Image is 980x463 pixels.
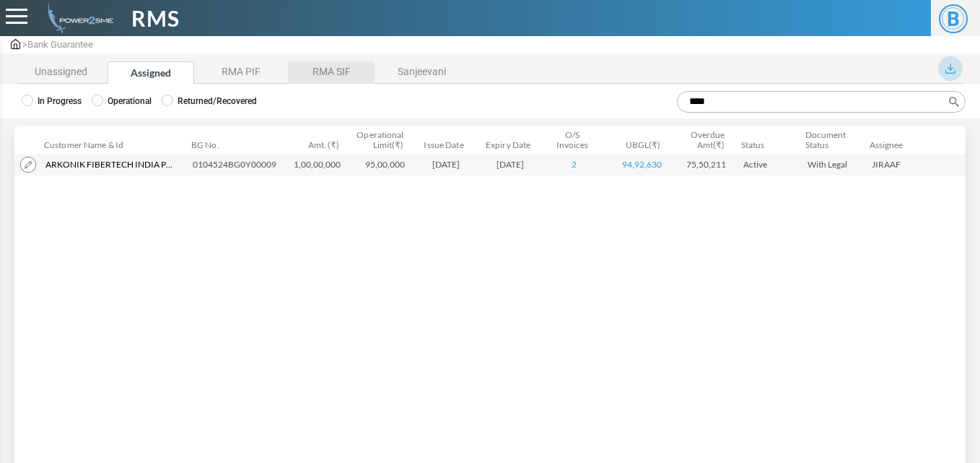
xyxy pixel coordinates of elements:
a: 94,92,630 [622,159,662,170]
th: Status: activate to sort column ascending [737,126,801,154]
img: admin [42,4,113,33]
th: Issue Date: activate to sort column ascending [416,126,480,154]
img: download_blue.svg [945,64,955,74]
span: Arkonik Fibertech India Private Limited [45,158,175,171]
th: O/S Invoices: activate to sort column ascending [544,126,608,154]
th: BG No.: activate to sort column ascending [187,126,287,154]
label: Operational [92,95,152,108]
span: B [939,4,968,33]
li: Unassigned [17,61,104,84]
td: Active [738,154,802,176]
span: Bank Guarantee [27,39,93,50]
th: Operational Limit(₹): activate to sort column ascending [351,126,416,154]
th: Document Status: activate to sort column ascending [801,126,865,154]
label: In Progress [22,95,82,108]
label: Search: [672,91,966,113]
img: admin [11,39,20,49]
th: UBGL(₹): activate to sort column ascending [608,126,673,154]
td: With Legal [802,154,866,176]
td: 95,00,000 [352,154,416,176]
th: Overdue Amt(₹): activate to sort column ascending [673,126,737,154]
th: Expiry Date: activate to sort column ascending [480,126,544,154]
li: RMA PIF [198,61,284,84]
td: 0104524BG0Y00009 [187,154,288,176]
input: Search: [677,91,966,113]
span: RMS [131,2,180,35]
img: modify.png [20,157,36,173]
li: RMA SIF [288,61,375,84]
li: Assigned [108,61,194,84]
th: Customer Name &amp; Id: activate to sort column ascending [40,126,187,154]
label: Returned/Recovered [162,95,257,108]
li: Sanjeevani [378,61,465,84]
td: 75,50,211 [673,154,738,176]
td: 1,00,00,000 [288,154,352,176]
th: &nbsp;: activate to sort column descending [14,126,40,154]
a: 2 [572,159,577,170]
th: Amt. (₹): activate to sort column ascending [287,126,351,154]
td: [DATE] [481,154,545,176]
td: [DATE] [416,154,481,176]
